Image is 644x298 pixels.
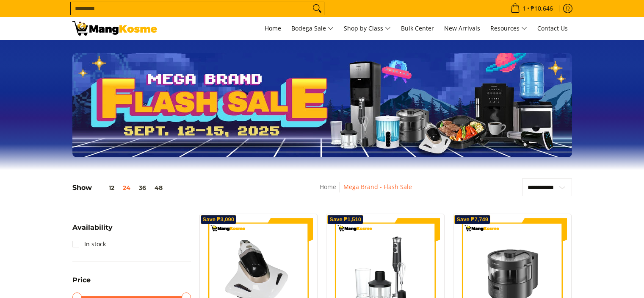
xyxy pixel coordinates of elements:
[401,24,434,32] span: Bulk Center
[537,24,568,32] span: Contact Us
[135,184,150,191] button: 36
[310,2,324,15] button: Search
[329,217,361,222] span: Save ₱1,510
[340,17,395,40] a: Shop by Class
[521,6,527,11] span: 1
[72,277,91,284] span: Price
[444,24,480,32] span: New Arrivals
[166,17,572,40] nav: Main Menu
[72,237,106,251] a: In stock
[72,224,113,237] summary: Open
[260,17,285,40] a: Home
[265,24,281,32] span: Home
[529,6,554,11] span: ₱10,646
[72,277,91,290] summary: Open
[486,17,531,40] a: Resources
[440,17,484,40] a: New Arrivals
[92,184,119,191] button: 12
[119,184,135,191] button: 24
[203,217,235,222] span: Save ₱3,090
[397,17,438,40] a: Bulk Center
[320,183,336,191] a: Home
[344,23,391,34] span: Shop by Class
[72,21,157,36] img: MANG KOSME MEGA BRAND FLASH SALE: September 12-15, 2025 l Mang Kosme
[258,182,473,201] nav: Breadcrumbs
[508,4,556,13] span: •
[291,23,334,34] span: Bodega Sale
[72,224,113,231] span: Availability
[490,23,527,34] span: Resources
[72,184,167,192] h5: Show
[150,184,167,191] button: 48
[287,17,338,40] a: Bodega Sale
[533,17,572,40] a: Contact Us
[343,183,412,191] a: Mega Brand - Flash Sale
[456,217,488,222] span: Save ₱7,749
